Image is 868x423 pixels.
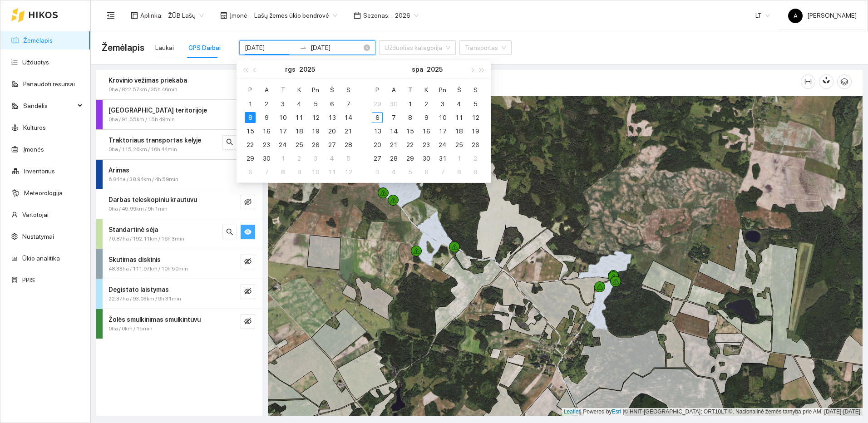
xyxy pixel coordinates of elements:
[467,152,483,165] td: 2025-11-02
[294,112,305,123] div: 11
[275,124,291,138] td: 2025-09-17
[226,138,233,147] span: search
[155,43,174,53] div: Laukai
[261,126,272,137] div: 16
[258,83,275,97] th: A
[291,124,307,138] td: 2025-09-18
[324,165,340,179] td: 2025-10-11
[421,153,432,164] div: 30
[96,189,262,219] div: Darbas teleskopiniu krautuvu0ha / 45.99km / 9h 1mineye-invisible
[245,43,296,53] input: Pradžios data
[310,112,321,123] div: 12
[23,80,75,88] a: Panaudoti resursai
[467,111,483,124] td: 2025-10-12
[96,160,262,189] div: Arimas6.84ha / 38.94km / 4h 59mineye-invisible
[275,83,291,97] th: T
[402,124,418,138] td: 2025-10-15
[230,10,249,20] span: Įmonė :
[395,9,419,22] span: 2026
[418,97,434,111] td: 2025-10-02
[412,60,423,79] button: spa
[343,98,354,109] div: 7
[340,138,356,152] td: 2025-09-28
[369,83,385,97] th: P
[801,78,815,85] span: column-width
[108,256,161,263] strong: Skutimas diskinis
[96,309,262,339] div: Žolės smulkinimas smulkintuvu0ha / 0km / 15mineye-invisible
[467,138,483,152] td: 2025-10-26
[258,97,275,111] td: 2025-09-02
[340,124,356,138] td: 2025-09-21
[454,167,464,177] div: 8
[434,97,451,111] td: 2025-10-03
[294,98,305,109] div: 4
[245,139,256,150] div: 22
[623,408,624,415] span: |
[108,77,187,84] strong: Krovinio vežimas priekaba
[241,285,255,299] button: eye-invisible
[258,111,275,124] td: 2025-09-09
[451,97,467,111] td: 2025-10-04
[437,139,448,150] div: 24
[311,43,362,53] input: Pabaigos data
[241,255,255,269] button: eye-invisible
[354,12,361,19] span: calendar
[261,112,272,123] div: 9
[291,83,307,97] th: K
[434,111,451,124] td: 2025-10-10
[275,138,291,152] td: 2025-09-24
[242,165,258,179] td: 2025-10-06
[324,152,340,165] td: 2025-10-04
[108,226,158,233] strong: Standartinė sėja
[244,318,252,326] span: eye-invisible
[307,165,324,179] td: 2025-10-10
[294,153,305,164] div: 2
[242,138,258,152] td: 2025-09-22
[470,139,481,150] div: 26
[310,126,321,137] div: 19
[22,255,60,262] a: Ūkio analitika
[427,60,443,79] button: 2025
[108,115,175,124] span: 0ha / 91.55km / 15h 49min
[242,152,258,165] td: 2025-09-29
[307,111,324,124] td: 2025-09-12
[291,165,307,179] td: 2025-10-09
[108,325,153,333] span: 0ha / 0km / 15min
[402,152,418,165] td: 2025-10-29
[310,153,321,164] div: 3
[291,152,307,165] td: 2025-10-02
[418,124,434,138] td: 2025-10-16
[96,219,262,249] div: Standartinė sėja70.87ha / 192.11km / 16h 3minsearcheye
[324,83,340,97] th: Š
[245,98,256,109] div: 1
[277,153,288,164] div: 1
[418,165,434,179] td: 2025-11-06
[437,153,448,164] div: 31
[258,124,275,138] td: 2025-09-16
[402,165,418,179] td: 2025-11-05
[245,153,256,164] div: 29
[277,112,288,123] div: 10
[437,126,448,137] div: 17
[261,167,272,177] div: 7
[369,111,385,124] td: 2025-10-06
[307,124,324,138] td: 2025-09-19
[310,167,321,177] div: 10
[388,126,399,137] div: 14
[434,152,451,165] td: 2025-10-31
[363,10,390,20] span: Sezonas :
[388,153,399,164] div: 28
[437,112,448,123] div: 10
[326,153,337,164] div: 4
[385,83,402,97] th: A
[242,83,258,97] th: P
[326,98,337,109] div: 6
[794,9,798,23] span: A
[402,97,418,111] td: 2025-10-01
[108,107,207,114] strong: [GEOGRAPHIC_DATA] teritorijoje
[108,196,197,203] strong: Darbas teleskopiniu krautuvu
[369,152,385,165] td: 2025-10-27
[343,126,354,137] div: 21
[22,233,54,240] a: Nustatymai
[418,138,434,152] td: 2025-10-23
